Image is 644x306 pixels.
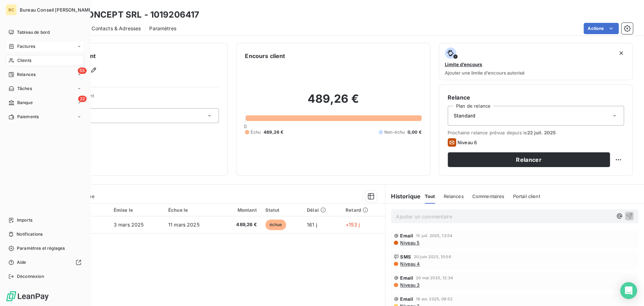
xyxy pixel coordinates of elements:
span: Notifications [17,231,43,237]
span: Déconnexion [17,273,44,280]
span: Paramètres [149,25,176,32]
span: Portail client [513,193,540,199]
a: Paiements [6,111,84,122]
span: Aide [17,259,26,266]
a: Factures [6,41,84,52]
span: échue [265,219,286,230]
a: Clients [6,55,84,66]
a: Imports [6,215,84,226]
span: Email [400,296,413,302]
span: 20 mai 2025, 12:34 [416,276,453,280]
span: Tout [425,193,435,199]
span: 16 avr. 2025, 09:52 [416,297,453,301]
span: Paramètres et réglages [17,245,65,251]
div: Statut [265,207,298,213]
h3: IMV CONCEPT SRL - 1019206417 [62,8,199,21]
span: 0,00 € [408,129,422,135]
div: BC [6,4,17,15]
a: Tâches [6,83,84,94]
button: Relancer [448,152,610,167]
span: Bureau Conseil [PERSON_NAME] [20,7,93,13]
h2: 489,26 € [245,92,421,113]
h6: Informations client [43,52,219,60]
span: 22 juil. 2025 [527,130,556,135]
span: Propriétés Client [57,93,219,103]
span: 20 juin 2025, 10:56 [414,255,451,259]
h6: Encours client [245,52,285,60]
span: Relances [443,193,463,199]
span: SMS [400,254,411,260]
span: Niveau 5 [399,240,419,246]
div: Montant [224,207,257,213]
span: 489,26 € [224,221,257,228]
h6: Historique [385,192,421,200]
a: Paramètres et réglages [6,243,84,254]
a: Tableau de bord [6,27,84,38]
span: Relances [17,71,36,78]
span: +153 j [346,222,360,228]
a: 53Relances [6,69,84,80]
span: 53 [78,68,87,74]
span: Tableau de bord [17,29,50,36]
div: Échue le [168,207,216,213]
span: Email [400,275,413,281]
div: Émise le [114,207,160,213]
h6: Relance [448,93,624,102]
div: Open Intercom Messenger [620,282,637,299]
span: Non-échu [384,129,405,135]
span: Niveau 6 [457,140,477,145]
button: Limite d’encoursAjouter une limite d’encours autorisé [439,43,633,80]
a: Aide [6,257,84,268]
span: Tâches [17,85,32,92]
span: Prochaine relance prévue depuis le [448,130,624,135]
span: Contacts & Adresses [91,25,141,32]
span: Banque [17,100,33,106]
span: Niveau 4 [399,261,420,267]
span: Factures [17,43,35,50]
div: Délai [307,207,337,213]
span: Commentaires [472,193,504,199]
span: 15 juil. 2025, 13:54 [416,234,452,238]
span: 22 [78,96,87,102]
span: 161 j [307,222,317,228]
span: Limite d’encours [445,62,482,67]
span: Clients [17,57,31,64]
span: 3 mars 2025 [114,222,144,228]
span: Standard [454,112,475,119]
span: Email [400,233,413,238]
span: Imports [17,217,32,223]
span: Ajouter une limite d’encours autorisé [445,70,525,76]
span: Niveau 3 [399,282,419,288]
a: 22Banque [6,97,84,108]
span: 0 [244,123,247,129]
span: 11 mars 2025 [168,222,200,228]
span: 489,26 € [264,129,283,135]
img: Logo LeanPay [6,291,49,302]
span: Échu [251,129,261,135]
button: Actions [583,23,619,34]
div: Retard [346,207,381,213]
span: Paiements [17,114,39,120]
